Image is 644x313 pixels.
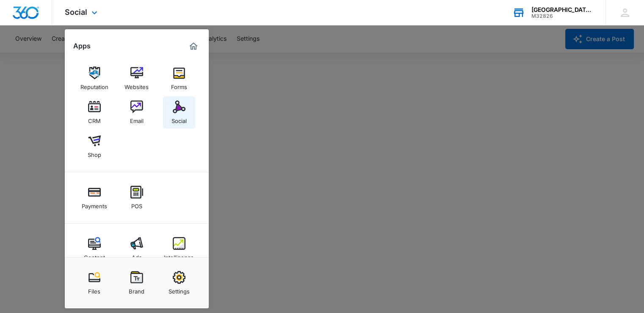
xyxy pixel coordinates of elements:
[88,284,100,295] div: Files
[129,284,144,295] div: Brand
[78,233,111,265] a: Content
[132,250,142,261] div: Ads
[531,6,593,13] div: account name
[131,198,142,210] div: POS
[164,250,194,261] div: Intelligence
[73,42,91,50] h2: Apps
[78,267,111,299] a: Files
[163,96,195,129] a: Social
[531,13,593,19] div: account id
[121,182,153,214] a: POS
[88,147,101,158] div: Shop
[121,267,153,299] a: Brand
[124,79,149,90] div: Websites
[171,113,187,124] div: Social
[171,79,187,90] div: Forms
[84,250,105,261] div: Content
[121,233,153,265] a: Ads
[121,62,153,95] a: Websites
[78,96,111,129] a: CRM
[82,198,107,210] div: Payments
[80,79,108,90] div: Reputation
[187,39,200,53] a: Marketing 360® Dashboard
[130,113,144,124] div: Email
[121,96,153,129] a: Email
[78,62,111,95] a: Reputation
[169,284,190,295] div: Settings
[65,8,87,17] span: Social
[163,62,195,95] a: Forms
[88,113,101,124] div: CRM
[163,233,195,265] a: Intelligence
[78,182,111,214] a: Payments
[163,267,195,299] a: Settings
[78,130,111,162] a: Shop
